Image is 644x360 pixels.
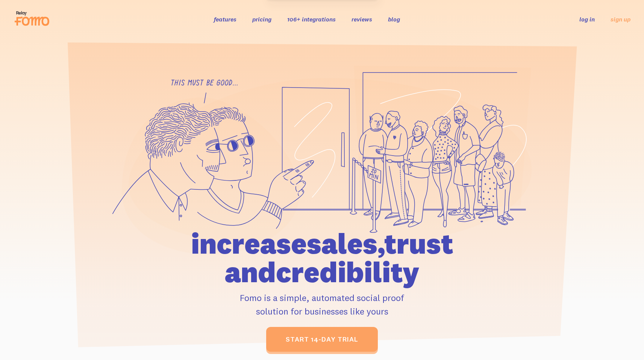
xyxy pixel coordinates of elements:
[266,327,378,352] a: start 14-day trial
[352,15,372,23] a: reviews
[214,15,236,23] a: features
[252,15,271,23] a: pricing
[148,229,496,286] h1: increase sales, trust and credibility
[148,291,496,318] p: Fomo is a simple, automated social proof solution for businesses like yours
[287,15,336,23] a: 106+ integrations
[388,15,400,23] a: blog
[579,15,595,23] a: log in
[611,15,630,23] a: sign up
